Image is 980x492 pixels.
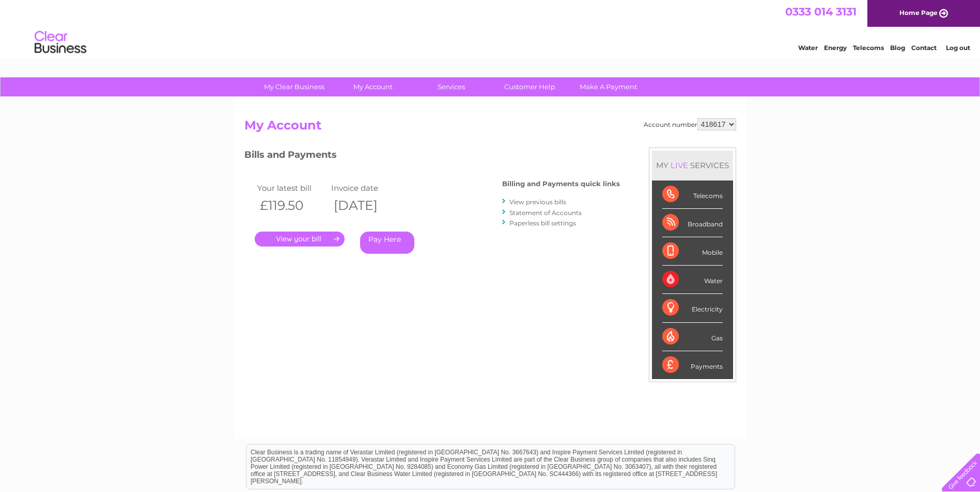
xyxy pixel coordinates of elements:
[662,237,723,266] div: Mobile
[662,266,723,294] div: Water
[255,195,329,216] th: £119.50
[244,118,736,138] h2: My Account
[890,44,905,52] a: Blog
[502,180,620,188] h4: Billing and Payments quick links
[824,44,847,52] a: Energy
[853,44,884,52] a: Telecoms
[246,6,735,50] div: Clear Business is a trading name of Verastar Limited (registered in [GEOGRAPHIC_DATA] No. 3667643...
[252,77,337,96] a: My Clear Business
[662,323,723,351] div: Gas
[798,44,818,52] a: Water
[662,351,723,379] div: Payments
[329,195,403,216] th: [DATE]
[255,232,345,247] a: .
[34,27,87,58] img: logo.png
[652,151,733,180] div: MY SERVICES
[487,77,572,96] a: Customer Help
[509,198,566,206] a: View previous bills
[911,44,937,52] a: Contact
[360,232,414,254] a: Pay Here
[330,77,415,96] a: My Account
[409,77,494,96] a: Services
[255,181,329,195] td: Your latest bill
[662,294,723,322] div: Electricity
[566,77,651,96] a: Make A Payment
[662,209,723,237] div: Broadband
[662,181,723,209] div: Telecoms
[509,209,582,217] a: Statement of Accounts
[244,147,620,166] h3: Bills and Payments
[644,118,736,130] div: Account number
[946,44,970,52] a: Log out
[785,5,857,18] a: 0333 014 3131
[509,219,576,227] a: Paperless bill settings
[668,160,690,170] div: LIVE
[329,181,403,195] td: Invoice date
